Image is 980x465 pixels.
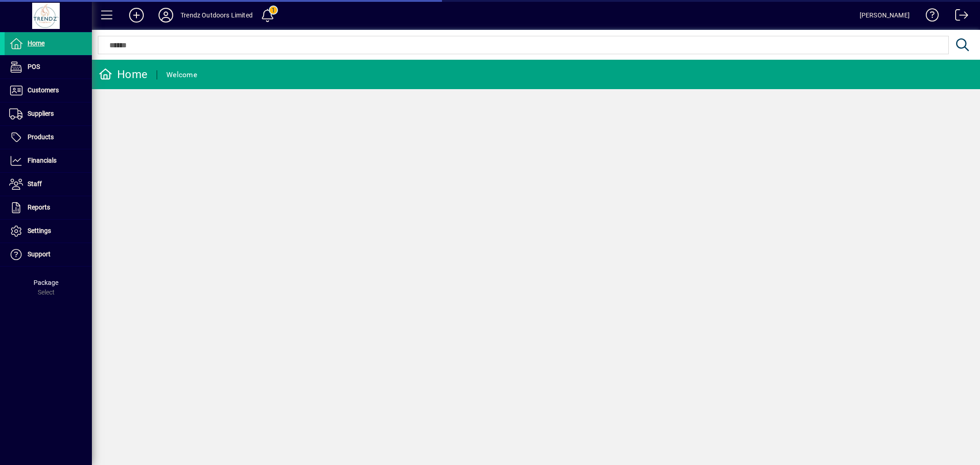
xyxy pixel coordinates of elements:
[28,204,50,211] span: Reports
[122,7,151,23] button: Add
[166,68,197,82] div: Welcome
[5,149,92,172] a: Financials
[28,180,42,187] span: Staff
[919,2,939,32] a: Knowledge Base
[28,250,51,258] span: Support
[948,2,969,32] a: Logout
[28,86,59,94] span: Customers
[28,63,40,70] span: POS
[28,40,45,47] span: Home
[5,243,92,266] a: Support
[5,173,92,196] a: Staff
[181,8,253,23] div: Trendz Outdoors Limited
[99,67,147,82] div: Home
[28,133,54,141] span: Products
[5,102,92,125] a: Suppliers
[34,279,58,286] span: Package
[28,227,51,234] span: Settings
[5,79,92,102] a: Customers
[5,56,92,79] a: POS
[5,126,92,149] a: Products
[28,157,57,164] span: Financials
[151,7,181,23] button: Profile
[860,8,910,23] div: [PERSON_NAME]
[28,110,54,117] span: Suppliers
[5,196,92,219] a: Reports
[5,220,92,243] a: Settings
